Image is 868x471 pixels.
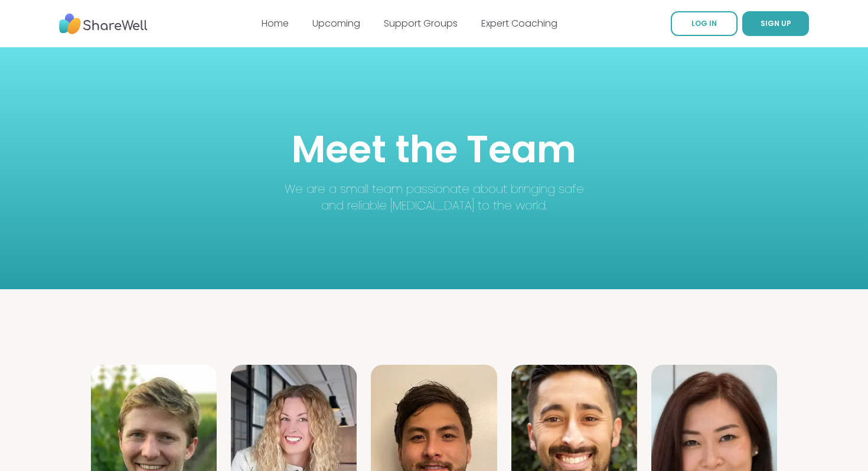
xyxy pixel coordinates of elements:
p: We are a small team passionate about bringing safe and reliable [MEDICAL_DATA] to the world. [283,181,585,214]
a: Support Groups [384,17,458,30]
img: ShareWell Nav Logo [59,8,148,40]
a: Home [262,17,289,30]
a: Upcoming [312,17,360,30]
span: SIGN UP [761,18,791,28]
span: LOG IN [691,18,717,28]
button: SIGN UP [742,11,809,36]
a: LOG IN [671,11,738,36]
h1: Meet the Team [283,123,585,176]
a: Expert Coaching [481,17,557,30]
